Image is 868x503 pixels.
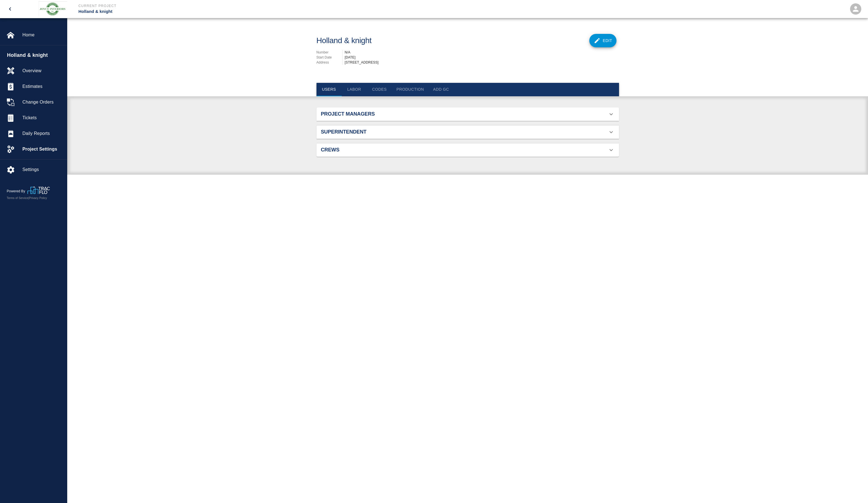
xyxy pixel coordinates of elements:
[22,146,62,153] span: Project Settings
[22,99,62,106] span: Change Orders
[78,8,464,15] p: Holland & knight
[7,52,64,59] span: Holland & knight
[22,130,62,137] span: Daily Reports
[840,476,868,503] iframe: Chat Widget
[22,83,62,90] span: Estimates
[22,114,62,121] span: Tickets
[317,50,342,55] p: Number
[22,67,62,74] span: Overview
[429,83,454,96] button: Add GC
[7,189,27,194] p: Powered By
[321,147,416,153] h2: Crews
[345,50,619,55] div: N/A
[321,111,416,117] h2: Project Managers
[342,83,367,96] button: Labor
[39,1,67,17] img: Joyce Interiors
[317,36,372,45] h1: Holland & knight
[317,83,342,96] button: Users
[345,60,619,65] div: [STREET_ADDRESS]
[22,32,62,38] span: Home
[345,55,619,60] div: [DATE]
[28,196,29,200] span: |
[317,60,342,65] p: Address
[78,3,464,8] p: Current Project
[589,34,617,47] button: Edit
[392,83,429,96] button: Production
[3,2,17,16] button: open drawer
[367,83,392,96] button: Codes
[29,196,47,200] a: Privacy Policy
[27,186,50,194] img: TracFlo
[317,143,619,157] div: Crews
[317,83,619,96] div: tabs navigation
[321,129,416,135] h2: Superintendent
[7,196,28,200] a: Terms of Service
[22,166,62,173] span: Settings
[317,125,619,139] div: Superintendent
[317,55,342,60] p: Start Date
[317,107,619,121] div: Project Managers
